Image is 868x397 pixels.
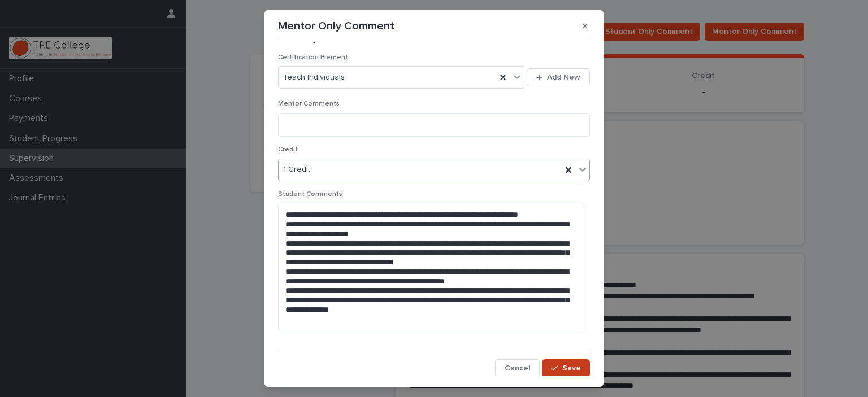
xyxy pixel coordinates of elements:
[278,54,348,61] span: Certification Element
[542,359,590,377] button: Save
[547,73,580,81] span: Add New
[283,72,345,84] span: Teach Individuals
[278,146,298,153] span: Credit
[505,364,530,372] span: Cancel
[278,101,340,107] span: Mentor Comments
[278,191,342,198] span: Student Comments
[495,359,540,377] button: Cancel
[278,19,394,33] p: Mentor Only Comment
[527,68,590,86] button: Add New
[562,364,581,372] span: Save
[283,164,310,176] span: 1 Credit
